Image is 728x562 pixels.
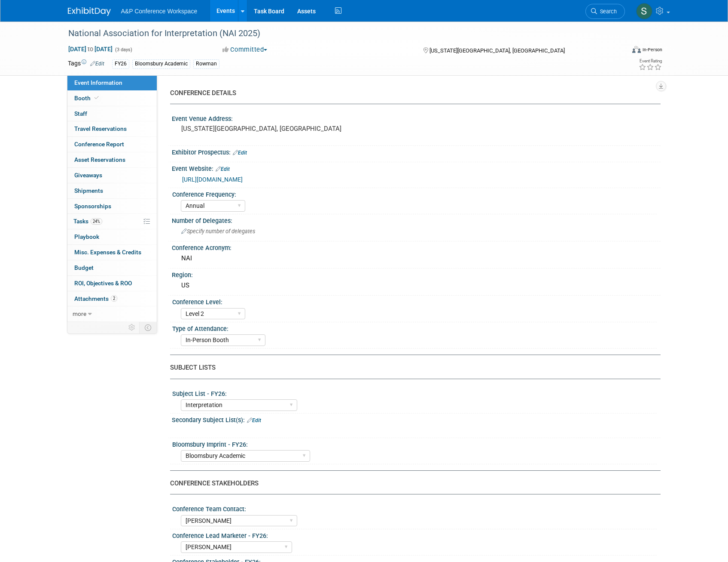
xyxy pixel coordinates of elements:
div: Region: [172,269,661,279]
a: Edit [247,417,261,423]
div: Event Format [574,45,663,58]
pre: [US_STATE][GEOGRAPHIC_DATA], [GEOGRAPHIC_DATA] [181,125,366,133]
div: Event Website: [172,162,661,173]
div: NAI [178,252,654,265]
a: Edit [216,166,230,172]
span: 2 [111,295,117,302]
span: Event Information [74,79,122,86]
a: Misc. Expenses & Credits [67,245,157,260]
div: Number of Delegates: [172,214,661,225]
span: [DATE] [DATE] [68,45,113,53]
button: Committed [219,45,271,54]
div: Type of Attendance: [172,322,657,333]
span: Budget [74,264,94,271]
td: Personalize Event Tab Strip [125,322,140,333]
div: Conference Level: [172,296,657,306]
a: more [67,306,157,321]
span: Misc. Expenses & Credits [74,249,141,256]
div: Conference Lead Marketer - FY26: [172,529,657,540]
span: Shipments [74,187,103,194]
a: Edit [233,150,247,156]
div: Subject List - FY26: [172,387,657,398]
div: Conference Acronym: [172,241,661,252]
span: Giveaways [74,172,102,179]
a: Travel Reservations [67,121,157,136]
a: Event Information [67,75,157,90]
a: Search [585,4,625,19]
a: ROI, Objectives & ROO [67,276,157,291]
span: Specify number of delegates [181,228,255,235]
div: CONFERENCE STAKEHOLDERS [170,479,654,488]
span: to [86,46,94,52]
span: ROI, Objectives & ROO [74,280,132,287]
span: Staff [74,110,87,117]
a: [URL][DOMAIN_NAME] [182,176,243,183]
a: Giveaways [67,168,157,183]
span: Travel Reservations [74,125,127,132]
a: Sponsorships [67,199,157,214]
div: Secondary Subject List(s): [172,414,661,425]
span: [US_STATE][GEOGRAPHIC_DATA], [GEOGRAPHIC_DATA] [429,47,565,54]
span: Attachments [74,295,117,302]
span: Conference Report [74,141,124,148]
a: Conference Report [67,137,157,152]
div: CONFERENCE DETAILS [170,89,654,98]
span: Tasks [73,218,102,225]
div: National Association for Interpretation (NAI 2025) [65,26,612,41]
a: Attachments2 [67,291,157,306]
td: Tags [68,59,104,69]
div: Rowman [193,59,219,68]
div: Bloomsbury Academic [132,59,190,68]
div: US [178,279,654,292]
span: Sponsorships [74,203,111,210]
img: Samantha Klein [636,3,652,19]
a: Playbook [67,229,157,244]
span: 24% [91,218,102,225]
a: Shipments [67,183,157,198]
span: Playbook [74,233,99,240]
div: SUBJECT LISTS [170,363,654,372]
div: Event Venue Address: [172,112,661,123]
span: Booth [74,95,101,102]
i: Booth reservation complete [94,96,99,100]
span: Search [597,8,617,15]
a: Edit [90,61,104,67]
a: Tasks24% [67,214,157,229]
a: Budget [67,260,157,275]
a: Staff [67,106,157,121]
div: Conference Team Contact: [172,503,657,513]
div: Conference Frequency: [172,188,657,199]
div: In-Person [642,46,662,53]
div: Exhibitor Prospectus: [172,146,661,157]
a: Booth [67,91,157,106]
div: FY26 [112,59,129,68]
td: Toggle Event Tabs [139,322,157,333]
span: Asset Reservations [74,156,125,163]
span: (3 days) [114,47,132,52]
span: more [73,310,86,317]
a: Asset Reservations [67,152,157,167]
div: Bloomsbury Imprint - FY26: [172,438,657,449]
div: Event Rating [639,59,662,63]
span: A&P Conference Workspace [121,8,198,15]
img: ExhibitDay [68,7,111,16]
img: Format-Inperson.png [632,46,641,53]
